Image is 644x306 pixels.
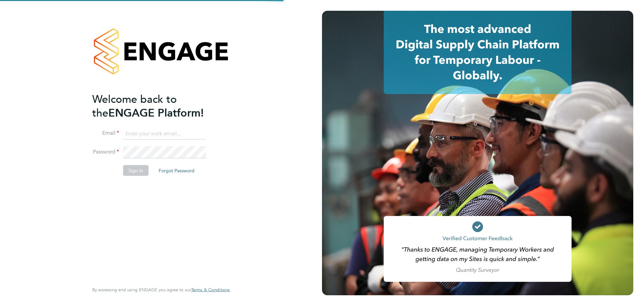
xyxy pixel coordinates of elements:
button: Forgot Password [153,165,200,176]
h2: ENGAGE Platform! [92,92,223,120]
input: Enter your work email... [123,128,206,140]
button: Sign In [123,165,149,176]
span: Welcome back to the [92,92,177,119]
span: By accessing and using ENGAGE you agree to our [92,287,230,293]
a: Terms & Conditions [191,287,230,293]
label: Password [92,148,119,156]
label: Email [92,130,119,137]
